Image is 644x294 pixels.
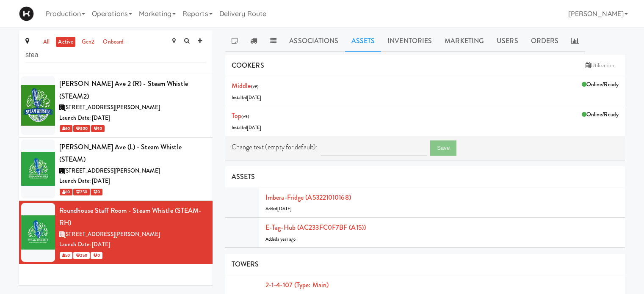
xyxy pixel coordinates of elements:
[91,252,102,259] span: 0
[101,37,126,47] a: onboard
[277,206,292,212] span: [DATE]
[247,124,262,131] span: [DATE]
[64,103,160,111] span: [STREET_ADDRESS][PERSON_NAME]
[80,37,97,47] a: gen2
[438,30,490,52] a: Marketing
[232,172,255,181] span: ASSETS
[64,230,160,238] span: [STREET_ADDRESS][PERSON_NAME]
[277,236,296,242] span: a year ago
[525,30,565,52] a: Orders
[232,141,318,154] label: Change text (empty for default):
[73,252,89,259] span: 250
[232,124,262,131] span: Installed
[430,140,456,156] button: Save
[41,37,52,47] a: all
[251,83,259,90] span: (v9)
[490,30,525,52] a: Users
[381,30,438,52] a: Inventories
[59,239,206,250] div: Launch Date: [DATE]
[265,223,366,232] a: E-tag-hub (AC233FC0F7BF (A15))
[241,113,249,120] span: (v9)
[582,110,619,120] div: Online/Ready
[60,125,72,132] span: 60
[283,30,345,52] a: Associations
[59,77,206,102] div: [PERSON_NAME] Ave 2 (R) - Steam Whistle (STEAM2)
[73,125,90,132] span: 300
[19,137,213,201] li: [PERSON_NAME] Ave (L) - Steam Whistle (STEAM)[STREET_ADDRESS][PERSON_NAME]Launch Date: [DATE] 60 ...
[59,204,206,229] div: Roundhouse Staff Room - Steam Whistle (STEAM-RH)
[60,252,72,259] span: 50
[232,111,241,121] a: Top
[232,81,251,91] a: Middle
[91,189,102,195] span: 0
[64,167,160,175] span: [STREET_ADDRESS][PERSON_NAME]
[59,113,206,124] div: Launch Date: [DATE]
[247,94,262,101] span: [DATE]
[59,141,206,166] div: [PERSON_NAME] Ave (L) - Steam Whistle (STEAM)
[59,176,206,187] div: Launch Date: [DATE]
[19,201,213,264] li: Roundhouse Staff Room - Steam Whistle (STEAM-RH)[STREET_ADDRESS][PERSON_NAME]Launch Date: [DATE] ...
[582,80,619,90] div: Online/Ready
[91,125,105,132] span: 10
[232,94,262,101] span: Installed
[56,37,75,47] a: active
[581,59,619,72] a: Utilization
[265,236,296,242] span: Added
[60,189,72,195] span: 60
[345,30,381,52] a: Assets
[265,280,329,290] a: 2-1-4-107 (type: main)
[232,60,264,70] span: COOKERS
[232,259,259,269] span: TOWERS
[265,192,351,202] a: Imbera-fridge (A53221010168)
[19,74,213,137] li: [PERSON_NAME] Ave 2 (R) - Steam Whistle (STEAM2)[STREET_ADDRESS][PERSON_NAME]Launch Date: [DATE] ...
[265,206,292,212] span: Added
[19,6,34,21] img: Micromart
[25,47,206,63] input: Search site
[73,189,89,195] span: 250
